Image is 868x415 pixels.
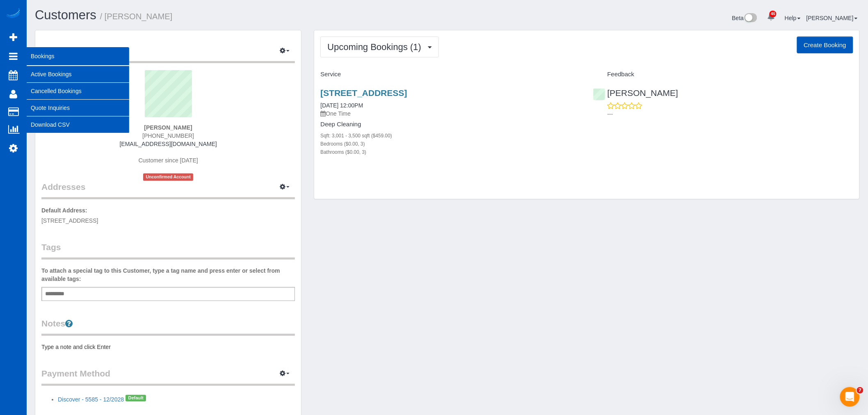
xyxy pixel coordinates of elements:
[41,45,295,63] legend: Customer Info
[41,367,295,386] legend: Payment Method
[27,116,129,133] a: Download CSV
[27,100,129,116] a: Quote Inquiries
[27,66,129,133] ul: Bookings
[41,206,87,214] label: Default Address:
[320,149,366,155] small: Bathrooms ($0.00, 3)
[41,241,295,260] legend: Tags
[41,217,98,224] span: [STREET_ADDRESS]
[41,317,295,336] legend: Notes
[840,387,860,407] iframe: Intercom live chat
[41,343,295,351] pre: Type a note and click Enter
[327,42,425,52] span: Upcoming Bookings (1)
[806,15,858,21] a: [PERSON_NAME]
[144,124,192,131] strong: [PERSON_NAME]
[5,8,21,20] img: Automaid Logo
[770,11,777,17] span: 46
[857,387,863,394] span: 7
[608,110,853,118] p: ---
[142,132,194,139] span: [PHONE_NUMBER]
[763,8,779,26] a: 46
[27,47,129,66] span: Bookings
[27,66,129,82] a: Active Bookings
[320,71,580,78] h4: Service
[785,15,801,21] a: Help
[593,88,678,98] a: [PERSON_NAME]
[120,141,217,147] a: [EMAIL_ADDRESS][DOMAIN_NAME]
[320,121,580,128] h4: Deep Cleaning
[126,395,146,401] span: Default
[320,141,365,147] small: Bedrooms ($0.00, 3)
[41,267,295,283] label: To attach a special tag to this Customer, type a tag name and press enter or select from availabl...
[797,36,853,54] button: Create Booking
[593,71,853,78] h4: Feedback
[320,133,392,139] small: Sqft: 3,001 - 3,500 sqft ($459.00)
[27,83,129,99] a: Cancelled Bookings
[320,102,363,109] a: [DATE] 12:00PM
[320,88,407,98] a: [STREET_ADDRESS]
[320,109,580,118] p: One Time
[58,396,124,403] a: Discover - 5585 - 12/2028
[100,12,173,21] small: / [PERSON_NAME]
[139,157,198,164] span: Customer since [DATE]
[35,8,96,22] a: Customers
[320,36,439,57] button: Upcoming Bookings (1)
[744,13,757,24] img: New interface
[143,173,193,180] span: Unconfirmed Account
[732,15,758,21] a: Beta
